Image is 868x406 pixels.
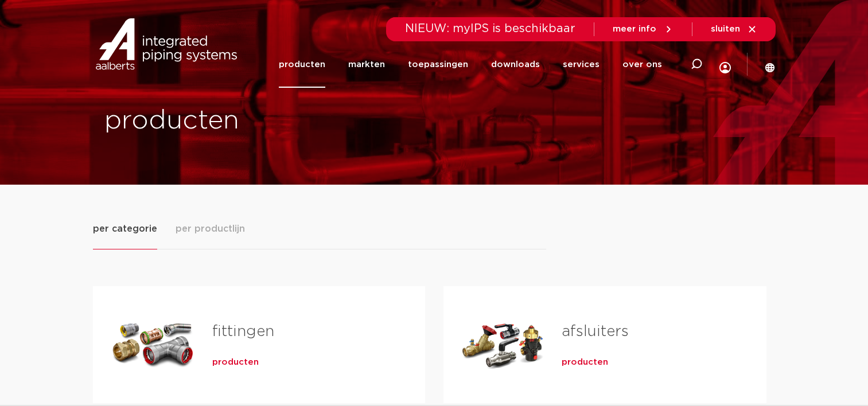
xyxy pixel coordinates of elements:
[622,41,662,88] a: over ons
[563,41,600,88] a: services
[491,41,540,88] a: downloads
[711,24,757,34] a: sluiten
[562,324,629,339] a: afsluiters
[711,25,740,33] span: sluiten
[562,357,608,368] a: producten
[176,222,245,236] span: per productlijn
[279,41,662,88] nav: Menu
[212,357,259,368] a: producten
[613,25,656,33] span: meer info
[613,24,674,34] a: meer info
[212,324,274,339] a: fittingen
[405,23,575,34] span: NIEUW: myIPS is beschikbaar
[104,103,429,139] h1: producten
[719,38,731,91] div: my IPS
[93,222,157,236] span: per categorie
[279,41,325,88] a: producten
[348,41,385,88] a: markten
[408,41,468,88] a: toepassingen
